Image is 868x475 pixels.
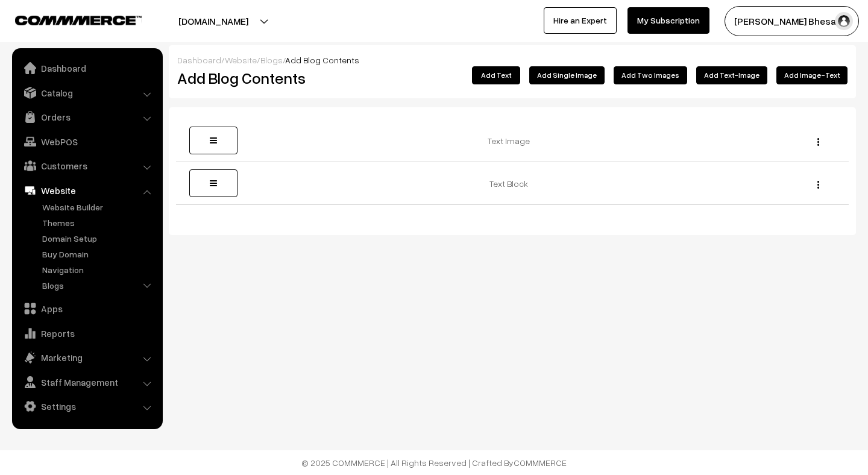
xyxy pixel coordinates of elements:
[696,66,767,84] button: Add Text-Image
[15,322,159,344] a: Reports
[15,106,159,128] a: Orders
[39,232,159,245] a: Domain Setup
[15,57,159,79] a: Dashboard
[15,155,159,177] a: Customers
[39,263,159,276] a: Navigation
[39,248,159,260] a: Buy Domain
[39,279,159,292] a: Blogs
[725,6,859,36] button: [PERSON_NAME] Bhesani…
[244,162,782,205] td: Text Block
[15,131,159,153] a: WebPOS
[817,138,819,146] img: Menu
[177,54,848,66] div: / / /
[544,7,617,34] a: Hire an Expert
[15,347,159,368] a: Marketing
[15,395,159,417] a: Settings
[776,66,848,84] button: Add Image-Text
[177,69,389,87] h2: Add Blog Contents
[15,12,121,27] a: COMMMERCE
[835,12,853,30] img: user
[817,181,819,189] img: Menu
[15,298,159,319] a: Apps
[15,180,159,201] a: Website
[15,16,142,25] img: COMMMERCE
[39,216,159,229] a: Themes
[225,55,257,65] a: Website
[627,7,709,34] a: My Subscription
[244,119,782,162] td: Text Image
[529,66,605,84] button: Add Single Image
[285,55,359,65] span: Add Blog Contents
[514,458,567,468] a: COMMMERCE
[177,55,221,65] a: Dashboard
[15,371,159,393] a: Staff Management
[136,6,291,36] button: [DOMAIN_NAME]
[614,66,687,84] button: Add Two Images
[39,201,159,213] a: Website Builder
[260,55,283,65] a: Blogs
[472,66,520,84] button: Add Text
[15,82,159,104] a: Catalog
